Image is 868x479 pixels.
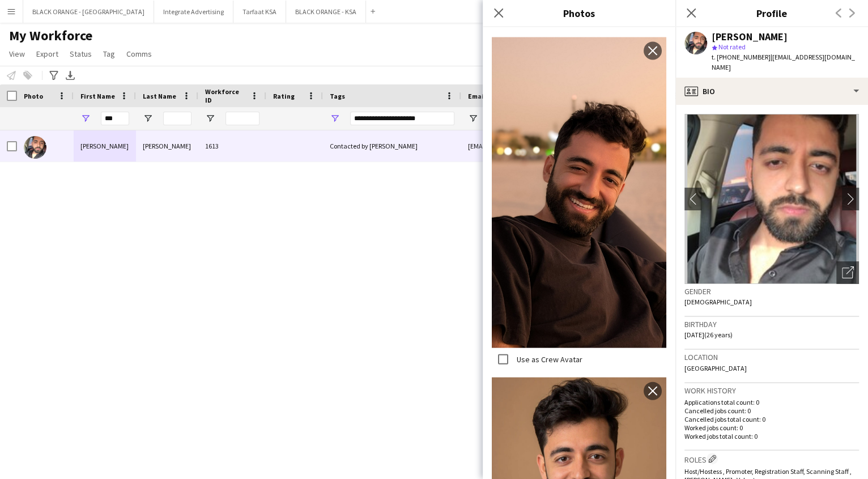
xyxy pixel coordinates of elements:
span: Not rated [718,43,746,51]
div: 1613 [198,130,266,162]
div: [PERSON_NAME] [136,130,198,162]
span: [DEMOGRAPHIC_DATA] [684,298,752,306]
span: Email [468,92,486,100]
img: Masoud Rahimi [24,136,46,159]
span: Tag [103,49,115,59]
h3: Roles [684,453,859,465]
button: Open Filter Menu [143,113,153,124]
span: t. [PHONE_NUMBER] [712,53,771,61]
div: Open photos pop-in [836,261,859,284]
div: [EMAIL_ADDRESS][DOMAIN_NAME] [461,130,688,162]
p: Worked jobs total count: 0 [684,432,859,440]
button: BLACK ORANGE - KSA [286,1,366,23]
div: [PERSON_NAME] [712,32,788,42]
p: Cancelled jobs count: 0 [684,406,859,415]
span: Tags [330,92,345,100]
span: Photo [24,92,43,100]
span: Workforce ID [205,87,246,104]
span: Export [36,49,58,59]
div: Bio [675,78,868,105]
span: Last Name [143,92,176,100]
button: Tarfaat KSA [233,1,286,23]
app-action-btn: Advanced filters [47,69,61,82]
h3: Photos [483,6,675,20]
span: Comms [126,49,152,59]
span: My Workforce [9,27,92,44]
button: Integrate Advertising [154,1,233,23]
p: Cancelled jobs total count: 0 [684,415,859,423]
span: Status [70,49,92,59]
span: | [EMAIL_ADDRESS][DOMAIN_NAME] [712,53,855,71]
div: Contacted by [PERSON_NAME] [323,130,461,162]
label: Use as Crew Avatar [514,354,582,364]
a: Export [32,46,63,61]
input: First Name Filter Input [101,112,129,125]
button: Open Filter Menu [330,113,340,124]
span: [DATE] (26 years) [684,330,733,339]
a: Tag [99,46,120,61]
a: Status [65,46,96,61]
h3: Location [684,352,859,362]
div: [PERSON_NAME] [74,130,136,162]
p: Applications total count: 0 [684,398,859,406]
span: First Name [80,92,115,100]
a: Comms [122,46,156,61]
p: Worked jobs count: 0 [684,423,859,432]
img: Crew avatar or photo [684,114,859,284]
h3: Profile [675,6,868,20]
a: View [5,46,29,61]
span: Rating [273,92,295,100]
button: Open Filter Menu [80,113,91,124]
button: BLACK ORANGE - [GEOGRAPHIC_DATA] [23,1,154,23]
button: Open Filter Menu [205,113,215,124]
h3: Work history [684,385,859,396]
img: Crew photo 1067411 [492,37,666,348]
h3: Birthday [684,319,859,329]
span: [GEOGRAPHIC_DATA] [684,364,747,372]
input: Workforce ID Filter Input [225,112,259,125]
input: Last Name Filter Input [163,112,192,125]
button: Open Filter Menu [468,113,478,124]
app-action-btn: Export XLSX [63,69,77,82]
h3: Gender [684,286,859,296]
span: View [9,49,25,59]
